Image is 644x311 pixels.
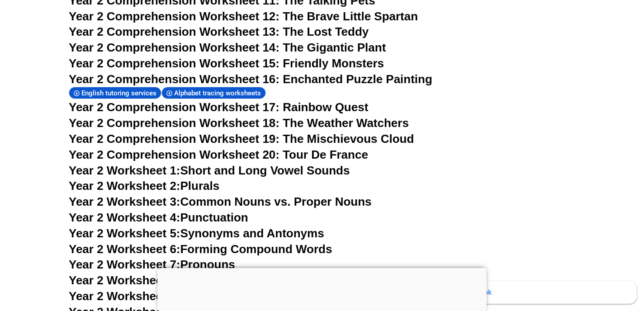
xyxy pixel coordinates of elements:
[69,72,432,86] a: Year 2 Comprehension Worksheet 16: Enchanted Puzzle Painting
[157,268,487,309] iframe: Advertisement
[69,273,252,287] a: Year 2 Worksheet 8:Action Verbs
[69,195,372,208] a: Year 2 Worksheet 3:Common Nouns vs. Proper Nouns
[69,164,350,177] a: Year 2 Worksheet 1:Short and Long Vowel Sounds
[69,116,409,130] a: Year 2 Comprehension Worksheet 18: The Weather Watchers
[69,164,180,177] span: Year 2 Worksheet 1:
[69,57,384,70] a: Year 2 Comprehension Worksheet 15: Friendly Monsters
[69,179,219,193] a: Year 2 Worksheet 2:Plurals
[81,89,159,97] span: English tutoring services
[489,209,644,311] iframe: Chat Widget
[69,9,418,23] a: Year 2 Comprehension Worksheet 12: The Brave Little Spartan
[69,226,180,240] span: Year 2 Worksheet 5:
[69,242,332,256] a: Year 2 Worksheet 6:Forming Compound Words
[69,289,232,303] a: Year 2 Worksheet 9:Adjective
[69,226,324,240] a: Year 2 Worksheet 5:Synonyms and Antonyms
[69,179,180,193] span: Year 2 Worksheet 2:
[161,87,266,99] div: Alphabet tracing worksheets
[69,195,180,208] span: Year 2 Worksheet 3:
[69,211,248,224] a: Year 2 Worksheet 4:Punctuation
[69,258,235,271] a: Year 2 Worksheet 7:Pronouns
[69,148,368,161] a: Year 2 Comprehension Worksheet 20: Tour De France
[69,25,369,38] a: Year 2 Comprehension Worksheet 13: The Lost Teddy
[69,211,180,224] span: Year 2 Worksheet 4:
[69,41,386,54] a: Year 2 Comprehension Worksheet 14: The Gigantic Plant
[69,273,180,287] span: Year 2 Worksheet 8:
[69,87,161,99] div: English tutoring services
[69,242,180,256] span: Year 2 Worksheet 6:
[69,258,180,271] span: Year 2 Worksheet 7:
[174,89,264,97] span: Alphabet tracing worksheets
[69,132,414,146] a: Year 2 Comprehension Worksheet 19: The Mischievous Cloud
[69,100,368,114] a: Year 2 Comprehension Worksheet 17: Rainbow Quest
[69,289,180,303] span: Year 2 Worksheet 9:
